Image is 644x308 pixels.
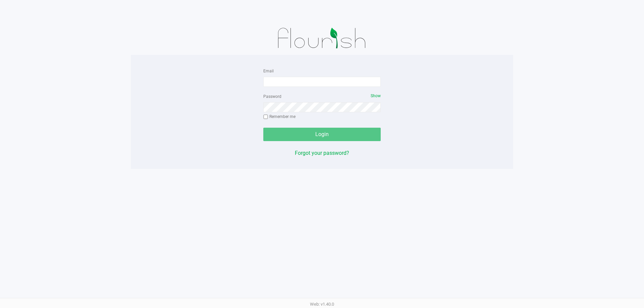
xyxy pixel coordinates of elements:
span: Show [371,94,381,98]
label: Password [263,94,281,100]
button: Forgot your password? [295,149,349,157]
span: Web: v1.40.0 [310,302,334,307]
input: Remember me [263,115,268,119]
label: Remember me [263,114,296,120]
label: Email [263,68,274,74]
